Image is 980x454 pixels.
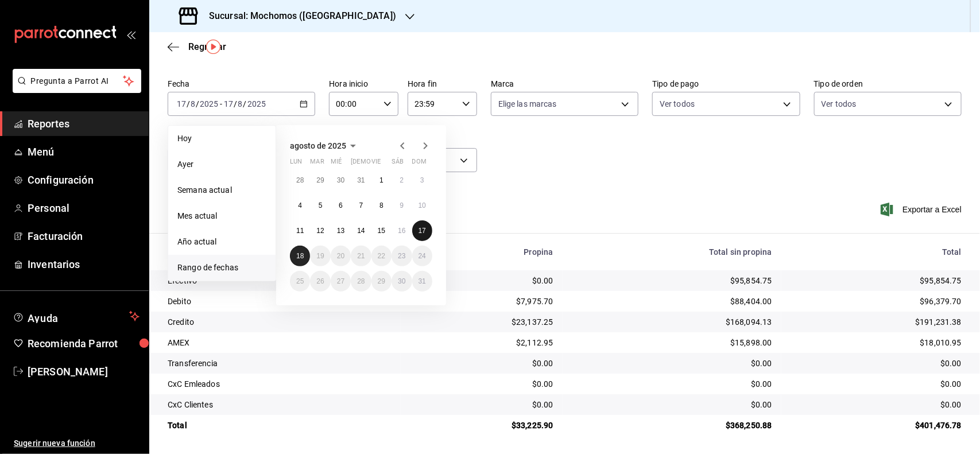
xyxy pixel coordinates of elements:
span: / [234,99,237,108]
span: Ver todos [822,98,857,110]
div: Total [791,247,962,257]
abbr: lunes [290,158,302,170]
input: ---- [247,99,266,108]
abbr: 5 de agosto de 2025 [319,201,323,209]
div: $18,010.95 [791,337,962,348]
button: 20 de agosto de 2025 [331,246,351,266]
a: Pregunta a Parrot AI [8,83,141,95]
button: Pregunta a Parrot AI [13,69,141,93]
abbr: 21 de agosto de 2025 [357,252,365,260]
div: $33,225.90 [410,420,553,431]
abbr: 17 de agosto de 2025 [419,227,426,235]
button: 29 de agosto de 2025 [371,271,392,292]
input: -- [176,99,187,108]
input: -- [190,99,196,108]
abbr: 9 de agosto de 2025 [400,201,404,209]
span: Configuración [28,172,140,188]
div: Debito [168,296,392,307]
input: -- [238,99,243,108]
button: 4 de agosto de 2025 [290,195,310,216]
button: 28 de julio de 2025 [290,170,310,191]
span: Semana actual [177,184,266,196]
div: Propina [410,247,553,257]
span: Elige las marcas [498,98,557,110]
label: Fecha [168,80,315,88]
div: $0.00 [572,358,772,369]
div: $191,231.38 [791,316,962,328]
label: Hora fin [408,80,477,88]
div: $95,854.75 [572,275,772,286]
div: $0.00 [572,399,772,410]
div: $368,250.88 [572,420,772,431]
abbr: 24 de agosto de 2025 [419,252,426,260]
button: 29 de julio de 2025 [310,170,330,191]
button: 1 de agosto de 2025 [371,170,392,191]
button: Exportar a Excel [883,203,962,216]
span: Sugerir nueva función [14,437,140,449]
div: $15,898.00 [572,337,772,348]
div: $168,094.13 [572,316,772,328]
div: $96,379.70 [791,296,962,307]
span: Menú [28,144,140,160]
span: Regresar [188,41,226,52]
button: 3 de agosto de 2025 [412,170,432,191]
button: 27 de agosto de 2025 [331,271,351,292]
div: $88,404.00 [572,296,772,307]
abbr: 29 de agosto de 2025 [378,277,385,285]
label: Marca [491,80,638,88]
div: $0.00 [410,378,553,390]
div: $0.00 [410,275,553,286]
button: 30 de julio de 2025 [331,170,351,191]
span: Facturación [28,228,140,244]
span: Ver todos [660,98,695,110]
span: Pregunta a Parrot AI [31,75,123,87]
abbr: 28 de julio de 2025 [296,176,304,184]
button: 10 de agosto de 2025 [412,195,432,216]
button: 30 de agosto de 2025 [392,271,412,292]
label: Tipo de pago [652,80,800,88]
span: / [187,99,190,108]
abbr: martes [310,158,324,170]
abbr: 20 de agosto de 2025 [337,252,344,260]
button: 13 de agosto de 2025 [331,220,351,241]
button: agosto de 2025 [290,139,360,153]
button: 2 de agosto de 2025 [392,170,412,191]
button: 21 de agosto de 2025 [351,246,371,266]
button: 31 de agosto de 2025 [412,271,432,292]
abbr: 3 de agosto de 2025 [420,176,424,184]
span: Hoy [177,133,266,145]
abbr: domingo [412,158,427,170]
div: $0.00 [410,358,553,369]
abbr: 30 de agosto de 2025 [398,277,405,285]
button: 18 de agosto de 2025 [290,246,310,266]
button: 28 de agosto de 2025 [351,271,371,292]
abbr: viernes [371,158,381,170]
button: 7 de agosto de 2025 [351,195,371,216]
button: 25 de agosto de 2025 [290,271,310,292]
span: Inventarios [28,257,140,272]
abbr: 12 de agosto de 2025 [316,227,324,235]
button: 8 de agosto de 2025 [371,195,392,216]
abbr: 22 de agosto de 2025 [378,252,385,260]
div: CxC Clientes [168,399,392,410]
span: agosto de 2025 [290,141,346,150]
abbr: 8 de agosto de 2025 [379,201,384,209]
div: $0.00 [791,378,962,390]
div: Total sin propina [572,247,772,257]
abbr: 16 de agosto de 2025 [398,227,405,235]
button: 9 de agosto de 2025 [392,195,412,216]
div: $401,476.78 [791,420,962,431]
abbr: 31 de agosto de 2025 [419,277,426,285]
span: Año actual [177,236,266,248]
div: Credito [168,316,392,328]
abbr: 25 de agosto de 2025 [296,277,304,285]
button: 11 de agosto de 2025 [290,220,310,241]
abbr: 30 de julio de 2025 [337,176,344,184]
span: Ayer [177,158,266,170]
button: 24 de agosto de 2025 [412,246,432,266]
span: Mes actual [177,210,266,222]
abbr: 29 de julio de 2025 [316,176,324,184]
button: 23 de agosto de 2025 [392,246,412,266]
div: $23,137.25 [410,316,553,328]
